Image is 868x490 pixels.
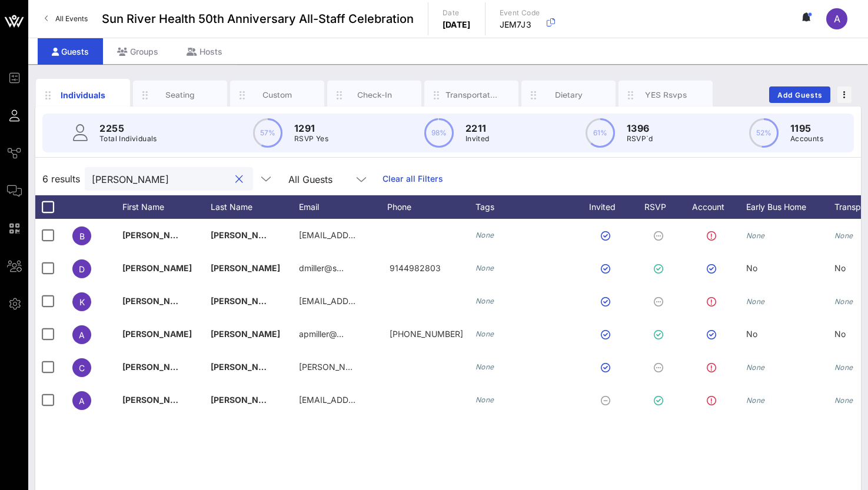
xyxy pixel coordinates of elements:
span: [PERSON_NAME] [122,230,192,240]
div: First Name [122,195,211,219]
span: [PERSON_NAME] [211,296,280,306]
p: RSVP Yes [294,133,328,145]
p: RSVP`d [627,133,653,145]
span: A [834,13,840,25]
div: Email [299,195,387,219]
i: None [834,297,853,306]
div: Account [681,195,746,219]
span: [PERSON_NAME] [122,395,192,405]
span: [PERSON_NAME] [211,263,280,273]
div: Early Bus Home [746,195,834,219]
span: Add Guests [777,91,823,99]
div: All Guests [288,174,332,185]
span: [EMAIL_ADDRESS][DOMAIN_NAME] [299,230,441,240]
span: No [834,263,846,273]
button: Add Guests [769,86,830,103]
span: B [79,231,85,241]
p: 1291 [294,121,328,135]
span: [PERSON_NAME] [122,263,192,273]
p: Total Individuals [99,133,157,145]
div: Individuals [57,89,109,101]
p: JEM7J3 [500,19,540,31]
div: Invited [576,195,640,219]
span: No [746,263,757,273]
i: None [475,362,494,371]
p: Date [443,7,471,19]
span: [PERSON_NAME] [211,329,280,339]
div: YES Rsvps [640,89,692,101]
div: Custom [251,89,304,101]
div: A [826,8,847,29]
span: Sun River Health 50th Anniversary All-Staff Celebration [102,10,414,28]
span: A [79,330,85,340]
span: [PERSON_NAME] [122,296,192,306]
i: None [475,264,494,272]
p: 2255 [99,121,157,135]
i: None [746,297,765,306]
span: [PERSON_NAME] [211,362,280,372]
span: D [79,264,85,274]
span: [PERSON_NAME] [122,329,192,339]
div: Seating [154,89,207,101]
p: Accounts [790,133,823,145]
div: Dietary [543,89,595,101]
span: 6 results [42,172,80,186]
p: apmiller@… [299,318,344,351]
i: None [475,395,494,404]
p: 2211 [465,121,490,135]
span: All Events [55,14,88,23]
span: [PERSON_NAME] [211,395,280,405]
span: C [79,363,85,373]
i: None [834,231,853,240]
span: [EMAIL_ADDRESS][DOMAIN_NAME] [299,395,441,405]
a: All Events [38,9,95,28]
div: Guests [38,38,103,65]
button: clear icon [235,174,243,185]
i: None [475,329,494,338]
div: Tags [475,195,576,219]
p: 1195 [790,121,823,135]
span: +12124702970 [390,329,463,339]
span: No [746,329,757,339]
span: [EMAIL_ADDRESS][DOMAIN_NAME] [299,296,441,306]
div: Groups [103,38,172,65]
i: None [746,396,765,405]
div: Phone [387,195,475,219]
span: No [834,329,846,339]
span: A [79,396,85,406]
i: None [475,231,494,239]
div: Hosts [172,38,237,65]
span: [PERSON_NAME][EMAIL_ADDRESS][PERSON_NAME][DOMAIN_NAME] [299,362,576,372]
p: Invited [465,133,490,145]
i: None [475,296,494,305]
div: All Guests [281,167,375,191]
p: 1396 [627,121,653,135]
a: Clear all Filters [383,172,443,185]
span: 9144982803 [390,263,441,273]
div: Last Name [211,195,299,219]
p: Event Code [500,7,540,19]
i: None [834,396,853,405]
i: None [746,363,765,372]
i: None [746,231,765,240]
div: Check-In [348,89,401,101]
span: K [79,297,85,307]
div: Transportation [445,89,498,101]
span: [PERSON_NAME] [122,362,192,372]
div: RSVP [640,195,681,219]
span: [PERSON_NAME] [211,230,280,240]
p: [DATE] [443,19,471,31]
p: dmiller@s… [299,252,344,285]
i: None [834,363,853,372]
